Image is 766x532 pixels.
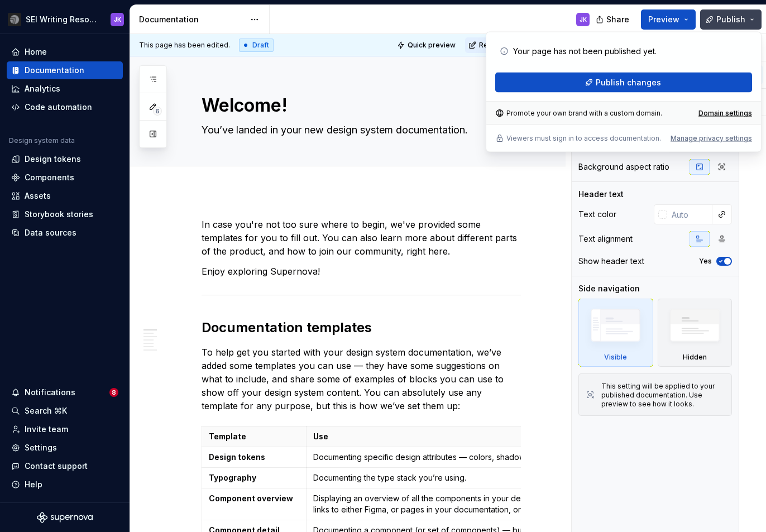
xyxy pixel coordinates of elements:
button: Preview [641,9,696,30]
span: Quick preview [408,41,456,50]
div: Visible [578,299,653,367]
button: Share [590,9,636,30]
a: Assets [7,187,123,205]
a: Components [7,169,123,186]
strong: Typography [209,473,256,482]
div: Documentation [25,65,84,76]
button: Contact support [7,457,123,475]
span: Publish [716,14,745,25]
div: Background aspect ratio [578,161,669,172]
a: Design tokens [7,150,123,168]
a: Documentation [7,61,123,79]
h2: Documentation templates [202,319,521,337]
a: Invite team [7,420,123,438]
img: 3ce36157-9fde-47d2-9eb8-fa8ebb961d3d.png [8,13,21,26]
p: Enjoy exploring Supernova! [202,265,521,278]
button: Notifications8 [7,384,123,401]
span: Request review [479,41,532,50]
div: Settings [25,442,57,453]
p: Documenting specific design attributes — colors, shadows, radii, and so on. [313,452,596,463]
input: Auto [667,204,712,224]
div: Help [25,479,42,490]
div: Code automation [25,102,92,113]
div: Side navigation [578,283,640,294]
strong: Design tokens [209,452,265,462]
a: Home [7,43,123,61]
label: Yes [699,257,712,266]
strong: Component overview [209,493,293,503]
div: Design tokens [25,154,81,165]
div: Show header text [578,256,644,267]
a: Code automation [7,98,123,116]
div: Hidden [683,353,707,362]
div: Documentation [139,14,245,25]
div: Hidden [658,299,733,367]
div: Invite team [25,424,68,435]
p: To help get you started with your design system documentation, we’ve added some templates you can... [202,346,521,413]
button: Publish [700,9,762,30]
p: Use [313,431,596,442]
a: Analytics [7,80,123,98]
div: Text color [578,209,616,220]
div: Text alignment [578,233,633,245]
a: Data sources [7,224,123,242]
div: SEI Writing Resources [26,14,97,25]
span: Preview [648,14,679,25]
div: Design system data [9,136,75,145]
div: Analytics [25,83,60,94]
div: Promote your own brand with a custom domain. [495,109,662,118]
textarea: You’ve landed in your new design system documentation. [199,121,519,139]
div: Data sources [25,227,76,238]
div: JK [114,15,121,24]
span: 8 [109,388,118,397]
div: Header text [578,189,624,200]
svg: Supernova Logo [37,512,93,523]
textarea: Welcome! [199,92,519,119]
button: Quick preview [394,37,461,53]
div: Storybook stories [25,209,93,220]
div: This setting will be applied to your published documentation. Use preview to see how it looks. [601,382,725,409]
div: Assets [25,190,51,202]
p: Displaying an overview of all the components in your design system, with links to either Figma, o... [313,493,596,515]
a: Settings [7,439,123,457]
div: Search ⌘K [25,405,67,416]
span: Share [606,14,629,25]
p: In case you're not too sure where to begin, we've provided some templates for you to fill out. Yo... [202,218,521,258]
span: 6 [153,107,162,116]
div: Notifications [25,387,75,398]
div: JK [580,15,587,24]
span: This page has been edited. [139,41,230,50]
p: Your page has not been published yet. [513,46,657,57]
p: Documenting the type stack you’re using. [313,472,596,483]
button: SEI Writing ResourcesJK [2,7,127,31]
button: Manage privacy settings [671,134,752,143]
a: Domain settings [698,109,752,118]
p: Viewers must sign in to access documentation. [506,134,661,143]
a: Storybook stories [7,205,123,223]
button: Search ⌘K [7,402,123,420]
div: Draft [239,39,274,52]
div: Home [25,46,47,57]
button: Request review [465,37,537,53]
div: Contact support [25,461,88,472]
button: Help [7,476,123,493]
span: Publish changes [596,77,661,88]
button: Publish changes [495,73,752,93]
div: Components [25,172,74,183]
div: Visible [604,353,627,362]
p: Template [209,431,299,442]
